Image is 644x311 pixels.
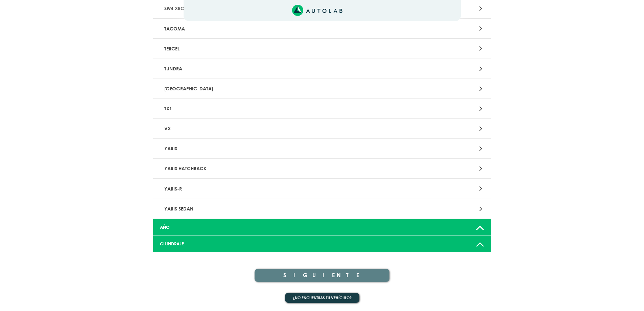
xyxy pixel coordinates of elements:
[155,224,266,230] div: AÑO
[162,83,372,95] p: [GEOGRAPHIC_DATA]
[162,103,372,115] p: TX1
[162,162,372,175] p: YARIS HATCHBACK
[285,293,359,303] button: ¿No encuentras tu vehículo?
[292,7,342,13] a: Link al sitio de autolab
[162,142,372,155] p: YARIS
[255,269,390,282] button: SIGUIENTE
[162,182,372,195] p: YARIS-R
[162,42,372,55] p: TERCEL
[162,22,372,35] p: TACOMA
[162,123,372,135] p: VX
[162,2,372,15] p: SW4 XROAD/SRV
[153,219,491,236] a: AÑO
[155,241,266,247] div: CILINDRAJE
[162,203,372,215] p: YARIS SEDAN
[153,236,491,252] a: CILINDRAJE
[162,63,372,75] p: TUNDRA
